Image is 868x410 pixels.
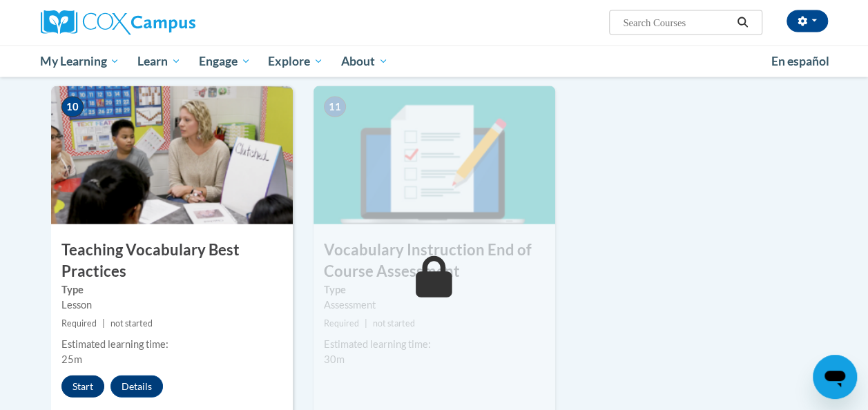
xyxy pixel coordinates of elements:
[324,353,345,365] span: 30m
[268,53,323,70] span: Explore
[61,97,84,117] span: 10
[40,53,119,70] span: My Learning
[732,14,753,31] button: Search
[365,318,367,329] span: |
[190,46,260,77] a: Engage
[199,53,251,70] span: Engage
[61,282,282,297] label: Type
[61,353,82,365] span: 25m
[61,297,282,313] div: Lesson
[137,53,181,70] span: Learn
[787,10,828,32] button: Account Settings
[32,46,129,77] a: My Learning
[314,86,555,224] img: Course Image
[259,46,332,77] a: Explore
[102,318,105,329] span: |
[41,10,195,35] img: Cox Campus
[61,318,97,329] span: Required
[324,337,545,352] div: Estimated learning time:
[771,54,829,68] span: En español
[51,86,293,224] img: Course Image
[51,240,293,282] h3: Teaching Vocabulary Best Practices
[813,355,857,399] iframe: Button to launch messaging window
[110,318,153,329] span: not started
[61,337,282,352] div: Estimated learning time:
[110,375,163,398] button: Details
[324,318,359,329] span: Required
[61,375,104,398] button: Start
[324,297,545,313] div: Assessment
[324,97,346,117] span: 11
[332,46,397,77] a: About
[621,14,732,31] input: Search Courses
[41,10,289,35] a: Cox Campus
[762,47,838,76] a: En español
[373,318,415,329] span: not started
[314,240,555,282] h3: Vocabulary Instruction End of Course Assessment
[30,46,838,77] div: Main menu
[128,46,190,77] a: Learn
[341,53,388,70] span: About
[324,282,545,297] label: Type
